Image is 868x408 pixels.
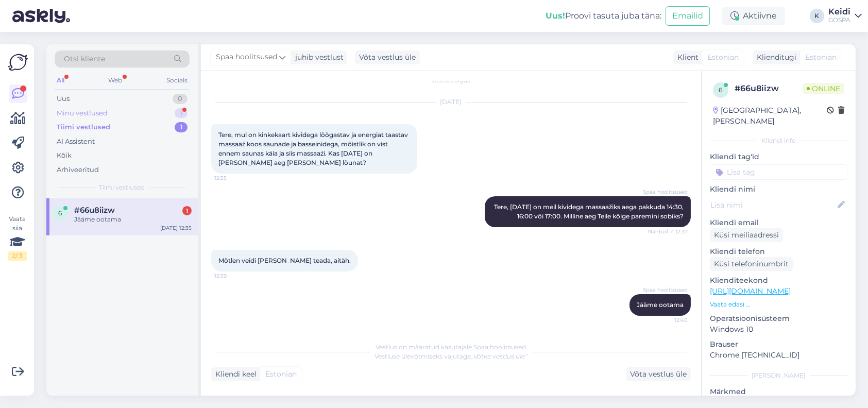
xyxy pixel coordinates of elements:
[99,183,145,192] span: Tiimi vestlused
[753,52,796,63] div: Klienditugi
[713,105,827,127] div: [GEOGRAPHIC_DATA], [PERSON_NAME]
[214,174,253,182] span: 12:35
[216,52,277,63] span: Spaa hoolitsused
[64,54,105,64] span: Otsi kliente
[57,137,95,147] div: AI Assistent
[710,257,793,271] div: Küsi telefoninumbrit
[8,214,27,261] div: Vaata siia
[710,275,847,286] p: Klienditeekond
[57,150,72,161] div: Kõik
[546,11,565,21] b: Uus!
[218,131,410,166] span: Tere, mul on kinkekaart kividega lõõgastav ja energiat taastav massaaź koos saunade ja basseinide...
[471,352,527,360] i: „Võtke vestlus üle”
[828,8,850,16] div: Keidi
[8,53,28,72] img: Askly Logo
[182,206,192,215] div: 1
[710,339,847,350] p: Brauser
[8,251,27,261] div: 2 / 3
[214,272,253,280] span: 12:39
[107,74,125,87] div: Web
[626,367,691,381] div: Võta vestlus üle
[666,6,710,26] button: Emailid
[710,217,847,228] p: Kliendi email
[265,369,297,380] span: Estonian
[710,228,783,242] div: Küsi meiliaadressi
[175,122,188,132] div: 1
[707,52,739,63] span: Estonian
[710,199,836,211] input: Lisa nimi
[735,82,803,95] div: # 66u8iizw
[376,343,526,351] span: Vestlus on määratud kasutajale Spaa hoolitsused
[218,257,351,264] span: Mõtlen veidi [PERSON_NAME] teada, aitäh.
[828,8,862,24] a: KeidiGOSPA
[74,206,115,215] span: #66u8iizw
[710,371,847,380] div: [PERSON_NAME]
[719,86,723,94] span: 6
[643,286,688,294] span: Spaa hoolitsused
[74,215,192,224] div: Jääme ootama
[803,83,844,94] span: Online
[637,301,684,309] span: Jääme ootama
[355,50,420,64] div: Võta vestlus üle
[710,313,847,324] p: Operatsioonisüsteem
[710,300,847,309] p: Vaata edasi ...
[211,97,691,107] div: [DATE]
[673,52,699,63] div: Klient
[164,74,190,87] div: Socials
[57,94,70,104] div: Uus
[160,224,192,232] div: [DATE] 12:35
[643,188,688,196] span: Spaa hoolitsused
[828,16,850,24] div: GOSPA
[494,203,685,220] span: Tere, [DATE] on meil kividega massaažiks aega pakkuda 14:30, 16:00 või 17:00. Milline aeg Teile k...
[710,324,847,335] p: Windows 10
[173,94,188,104] div: 0
[710,246,847,257] p: Kliendi telefon
[649,316,688,324] span: 12:40
[710,386,847,397] p: Märkmed
[805,52,837,63] span: Estonian
[710,350,847,361] p: Chrome [TECHNICAL_ID]
[57,122,110,132] div: Tiimi vestlused
[211,369,257,380] div: Kliendi keel
[57,165,99,175] div: Arhiveeritud
[291,52,344,63] div: juhib vestlust
[57,108,108,118] div: Minu vestlused
[710,164,847,180] input: Lisa tag
[722,7,785,25] div: Aktiivne
[710,184,847,195] p: Kliendi nimi
[175,108,188,118] div: 1
[55,74,66,87] div: All
[810,9,824,23] div: K
[375,352,527,360] span: Vestluse ülevõtmiseks vajutage
[546,10,661,22] div: Proovi tasuta juba täna:
[710,136,847,145] div: Kliendi info
[648,228,688,235] span: Nähtud ✓ 12:37
[710,286,791,296] a: [URL][DOMAIN_NAME]
[710,151,847,162] p: Kliendi tag'id
[59,209,62,217] span: 6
